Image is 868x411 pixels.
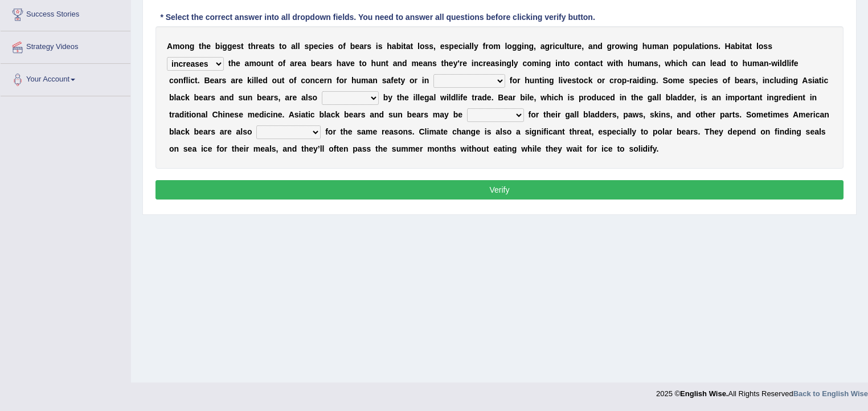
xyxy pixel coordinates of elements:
[268,42,271,51] b: t
[718,42,720,51] b: .
[615,42,620,51] b: o
[654,59,658,68] b: s
[386,76,391,85] b: a
[490,59,495,68] b: a
[600,59,603,68] b: t
[183,76,186,85] b: f
[382,76,387,85] b: s
[742,42,745,51] b: t
[202,42,207,51] b: h
[316,59,320,68] b: e
[155,180,844,200] button: Verify
[372,76,378,85] b: n
[457,59,459,68] b: '
[541,59,546,68] b: n
[429,42,433,51] b: s
[628,42,633,51] b: n
[683,42,688,51] b: p
[180,42,185,51] b: o
[296,42,298,51] b: l
[402,59,407,68] b: d
[417,42,420,51] b: l
[294,59,297,68] b: r
[231,76,235,85] b: a
[222,42,227,51] b: g
[178,76,183,85] b: n
[271,59,274,68] b: t
[214,76,219,85] b: a
[410,76,415,85] b: o
[185,42,190,51] b: n
[693,42,695,51] b: l
[534,42,536,51] b: ,
[756,42,759,51] b: l
[787,59,789,68] b: l
[432,59,437,68] b: s
[325,42,329,51] b: e
[569,42,574,51] b: u
[584,59,589,68] b: n
[198,76,200,85] b: .
[574,59,579,68] b: c
[607,59,613,68] b: w
[245,59,249,68] b: a
[577,42,582,51] b: e
[665,59,671,68] b: w
[219,76,222,85] b: r
[311,59,316,68] b: b
[483,59,486,68] b: r
[460,59,462,68] b: r
[278,59,283,68] b: o
[344,76,347,85] b: r
[440,42,445,51] b: e
[215,42,220,51] b: b
[411,42,413,51] b: t
[522,42,524,51] b: i
[507,42,512,51] b: o
[511,59,514,68] b: l
[444,59,449,68] b: h
[199,42,202,51] b: t
[210,76,215,85] b: e
[506,59,511,68] b: g
[740,42,742,51] b: i
[553,42,555,51] b: i
[502,59,507,68] b: n
[305,76,310,85] b: o
[517,42,522,51] b: g
[514,59,518,68] b: y
[401,42,403,51] b: i
[652,42,659,51] b: m
[749,42,752,51] b: t
[167,42,173,51] b: A
[310,76,316,85] b: n
[489,42,494,51] b: o
[266,59,271,68] b: n
[716,59,721,68] b: a
[254,76,256,85] b: l
[704,42,709,51] b: o
[597,42,603,51] b: d
[314,42,318,51] b: e
[355,42,359,51] b: e
[529,42,534,51] b: g
[567,42,570,51] b: t
[644,59,649,68] b: a
[403,42,406,51] b: t
[359,42,364,51] b: a
[320,76,324,85] b: e
[387,42,392,51] b: h
[1,64,130,92] a: Your Account
[320,59,325,68] b: a
[613,59,616,68] b: i
[259,42,263,51] b: e
[261,59,266,68] b: u
[279,42,282,51] b: t
[486,59,491,68] b: e
[676,59,678,68] b: i
[376,42,378,51] b: i
[327,59,332,68] b: s
[620,42,626,51] b: w
[777,59,780,68] b: i
[351,76,357,85] b: h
